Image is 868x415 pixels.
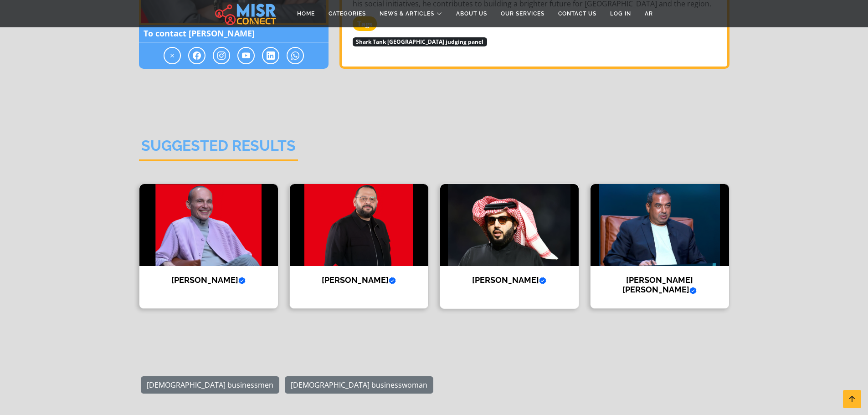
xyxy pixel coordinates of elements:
[373,5,449,22] a: News & Articles
[322,5,373,22] a: Categories
[285,376,433,394] a: [DEMOGRAPHIC_DATA] businesswoman
[297,275,421,285] h4: [PERSON_NAME]
[141,376,279,394] a: [DEMOGRAPHIC_DATA] businessmen
[638,5,660,22] a: AR
[284,184,434,309] a: Abdullah Salam [PERSON_NAME]
[389,277,396,284] svg: Verified account
[380,10,434,18] span: News & Articles
[440,184,579,266] img: Turki Al Sheikh
[139,25,329,42] span: To contact [PERSON_NAME]
[539,277,546,284] svg: Verified account
[238,277,246,284] svg: Verified account
[434,184,585,309] a: Turki Al Sheikh [PERSON_NAME]
[494,5,551,22] a: Our Services
[597,275,722,295] h4: [PERSON_NAME] [PERSON_NAME]
[591,184,729,266] img: Mohamed Ismail Mansour
[449,5,494,22] a: About Us
[585,184,735,309] a: Mohamed Ismail Mansour [PERSON_NAME] [PERSON_NAME]
[290,184,428,266] img: Abdullah Salam
[447,275,572,285] h4: [PERSON_NAME]
[134,184,284,309] a: Mohamed Farouk [PERSON_NAME]
[215,2,276,25] img: main.misr_connect
[353,36,488,46] a: Shark Tank [GEOGRAPHIC_DATA] judging panel
[689,287,697,294] svg: Verified account
[353,37,488,46] span: Shark Tank [GEOGRAPHIC_DATA] judging panel
[139,184,278,266] img: Mohamed Farouk
[551,5,603,22] a: Contact Us
[139,137,298,160] h2: Suggested Results
[290,5,322,22] a: Home
[603,5,638,22] a: Log in
[146,275,271,285] h4: [PERSON_NAME]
